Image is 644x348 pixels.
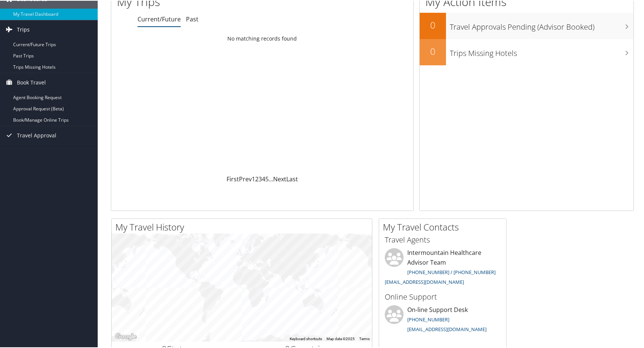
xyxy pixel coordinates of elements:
a: 4 [262,174,265,182]
a: 0Travel Approvals Pending (Advisor Booked) [420,12,633,38]
a: 0Trips Missing Hotels [420,38,633,65]
a: [PHONE_NUMBER] / [PHONE_NUMBER] [407,268,496,275]
h3: Trips Missing Hotels [450,44,633,58]
a: First [227,174,239,182]
a: Current/Future [138,14,181,23]
a: Terms (opens in new tab) [359,336,370,340]
a: 1 [252,174,255,182]
a: Prev [239,174,252,182]
span: Trips [17,20,30,38]
li: On-line Support Desk [381,304,504,335]
h2: My Travel Contacts [383,220,506,233]
span: Book Travel [17,72,46,91]
button: Keyboard shortcuts [290,336,322,341]
span: Map data ©2025 [327,336,355,340]
h3: Online Support [385,291,500,301]
a: Open this area in Google Maps (opens a new window) [113,331,138,341]
h3: Travel Approvals Pending (Advisor Booked) [450,17,633,32]
li: Intermountain Healthcare Advisor Team [381,247,504,288]
a: Last [286,174,298,182]
a: [EMAIL_ADDRESS][DOMAIN_NAME] [407,325,487,332]
h3: Travel Agents [385,234,500,244]
img: Google [113,331,138,341]
a: 2 [255,174,259,182]
a: 3 [259,174,262,182]
a: Next [273,174,286,182]
span: … [269,174,273,182]
a: 5 [265,174,269,182]
td: No matching records found [111,31,413,45]
span: Travel Approval [17,125,56,144]
a: [PHONE_NUMBER] [407,315,449,322]
a: Past [186,14,198,23]
h2: 0 [420,18,446,31]
a: [EMAIL_ADDRESS][DOMAIN_NAME] [385,278,464,285]
h2: 0 [420,44,446,57]
h2: My Travel History [115,220,372,233]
